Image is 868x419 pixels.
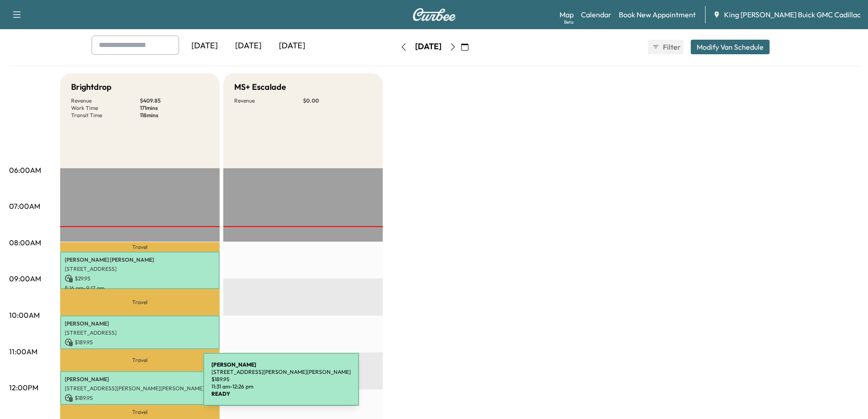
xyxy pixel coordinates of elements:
[60,289,220,316] p: Travel
[560,9,574,20] a: MapBeta
[211,368,351,376] p: [STREET_ADDRESS][PERSON_NAME][PERSON_NAME]
[65,320,215,327] p: [PERSON_NAME]
[65,329,215,336] p: [STREET_ADDRESS]
[211,376,351,383] p: $ 189.95
[65,265,215,273] p: [STREET_ADDRESS]
[226,36,270,57] div: [DATE]
[65,348,215,356] p: 10:00 am - 10:55 am
[211,390,230,397] b: READY
[183,36,226,57] div: [DATE]
[60,242,220,251] p: Travel
[9,346,37,357] p: 11:00AM
[71,81,112,93] h5: Brightdrop
[303,97,372,104] p: $ 0.00
[234,97,303,104] p: Revenue
[691,40,770,54] button: Modify Van Schedule
[140,112,209,119] p: 118 mins
[9,310,40,321] p: 10:00AM
[65,376,215,383] p: [PERSON_NAME]
[663,41,679,52] span: Filter
[9,382,38,393] p: 12:00PM
[65,394,215,402] p: $ 189.95
[415,41,442,52] div: [DATE]
[71,112,140,119] p: Transit Time
[71,97,140,104] p: Revenue
[564,19,574,26] div: Beta
[9,165,41,176] p: 06:00AM
[140,97,209,104] p: $ 409.85
[270,36,314,57] div: [DATE]
[211,383,351,390] p: 11:31 am - 12:26 pm
[140,104,209,112] p: 171 mins
[60,349,220,371] p: Travel
[648,40,683,54] button: Filter
[71,104,140,112] p: Work Time
[581,9,611,20] a: Calendar
[65,256,215,264] p: [PERSON_NAME] [PERSON_NAME]
[60,405,220,419] p: Travel
[211,361,256,368] b: [PERSON_NAME]
[234,81,286,93] h5: MS+ Escalade
[412,8,456,21] img: Curbee Logo
[65,274,215,283] p: $ 29.95
[9,201,40,212] p: 07:00AM
[619,9,696,20] a: Book New Appointment
[65,338,215,347] p: $ 189.95
[724,9,861,20] span: King [PERSON_NAME] Buick GMC Cadillac
[9,273,41,284] p: 09:00AM
[65,385,215,392] p: [STREET_ADDRESS][PERSON_NAME][PERSON_NAME]
[65,285,215,292] p: 8:16 am - 9:17 am
[9,237,41,248] p: 08:00AM
[65,404,215,411] p: 11:31 am - 12:26 pm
